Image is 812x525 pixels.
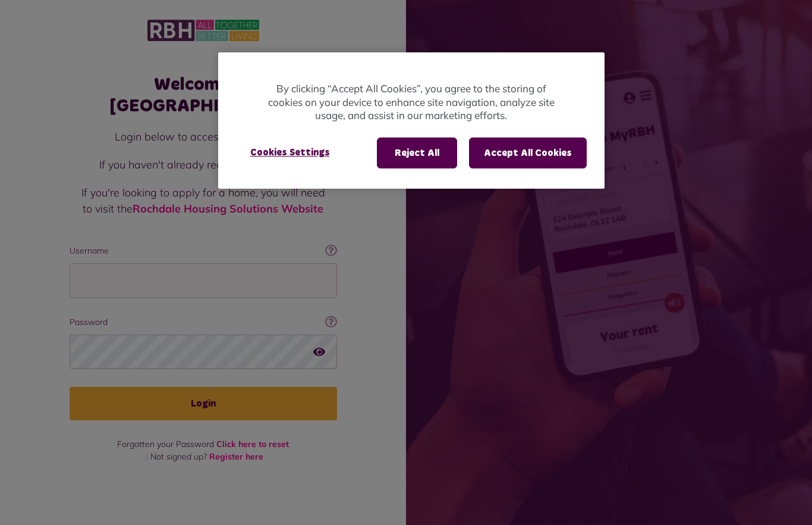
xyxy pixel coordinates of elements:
div: Privacy [218,52,605,189]
p: By clicking “Accept All Cookies”, you agree to the storing of cookies on your device to enhance s... [266,82,557,123]
div: Cookie banner [218,52,605,189]
button: Reject All [377,137,457,168]
button: Cookies Settings [236,137,344,167]
button: Accept All Cookies [469,137,587,168]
